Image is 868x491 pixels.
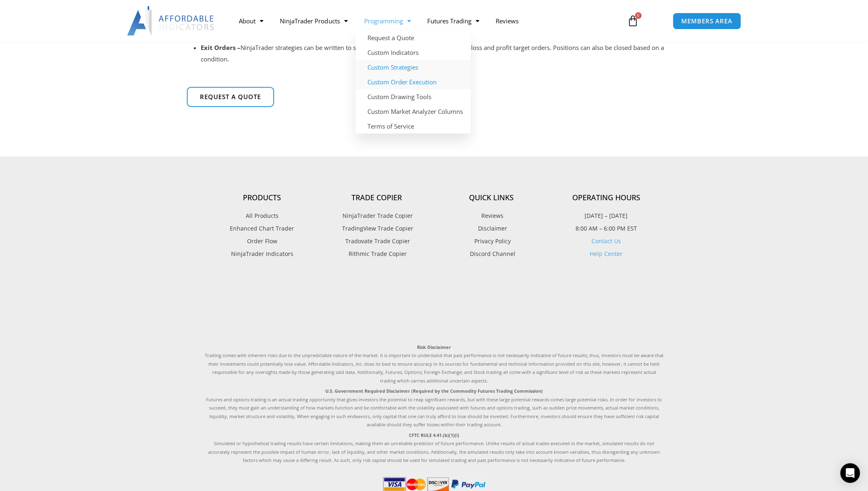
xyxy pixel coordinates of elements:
[201,43,240,52] strong: Exit Orders –
[320,210,434,221] a: NinjaTrader Trade Copier
[347,249,407,259] span: Rithmic Trade Copier
[434,249,549,259] a: Discord Channel
[356,75,471,89] a: Custom Order Execution
[468,249,515,259] span: Discord Channel
[476,223,507,234] span: Disclaimer
[549,223,664,234] p: 8:00 AM – 6:00 PM EST
[592,237,621,245] a: Contact Us
[200,94,261,100] span: Request a quote
[205,278,664,335] iframe: Customer reviews powered by Trustpilot
[590,250,623,258] a: Help Center
[356,60,471,75] a: Custom Strategies
[356,30,471,45] a: Request a Quote
[635,12,641,19] span: 0
[681,18,732,24] span: MEMBERS AREA
[320,223,434,234] a: TradingView Trade Copier
[205,223,320,234] a: Enhanced Chart Trader
[231,11,272,30] a: About
[434,210,549,221] a: Reviews
[417,344,451,350] strong: Risk Disclaimer
[187,87,274,107] a: Request a quote
[340,223,413,234] span: TradingView Trade Copier
[201,43,664,63] span: NinjaTrader strategies can be written to submit with an unlimited number of stop loss and profit ...
[356,104,471,119] a: Custom Market Analyzer Columns
[356,119,471,133] a: Terms of Service
[230,223,294,234] span: Enhanced Chart Trader
[320,236,434,247] a: Tradovate Trade Copier
[231,11,617,30] nav: Menu
[205,193,320,202] h4: Products
[247,236,277,247] span: Order Flow
[472,236,511,247] span: Privacy Policy
[615,9,651,33] a: 0
[205,343,664,385] p: Trading comes with inherent risks due to the unpredictable nature of the market. It is important ...
[356,30,471,133] ul: Programming
[205,236,320,247] a: Order Flow
[272,11,356,30] a: NinjaTrader Products
[320,193,434,202] h4: Trade Copier
[127,6,215,36] img: LogoAI | Affordable Indicators – NinjaTrader
[356,89,471,104] a: Custom Drawing Tools
[356,45,471,60] a: Custom Indicators
[434,223,549,234] a: Disclaimer
[549,210,664,221] p: [DATE] – [DATE]
[434,236,549,247] a: Privacy Policy
[840,463,860,483] div: Open Intercom Messenger
[343,236,410,247] span: Tradovate Trade Copier
[205,431,664,465] p: Simulated or hypothetical trading results have certain limitations, making them an unreliable pre...
[487,11,526,30] a: Reviews
[246,210,279,221] span: All Products
[205,249,320,259] a: NinjaTrader Indicators
[205,210,320,221] a: All Products
[231,249,293,259] span: NinjaTrader Indicators
[419,11,487,30] a: Futures Trading
[205,387,664,429] p: Futures and options trading is an actual trading opportunity that gives investors the potential t...
[356,11,419,30] a: Programming
[434,193,549,202] h4: Quick Links
[673,13,741,29] a: MEMBERS AREA
[549,193,664,202] h4: Operating Hours
[340,210,413,221] span: NinjaTrader Trade Copier
[479,210,503,221] span: Reviews
[325,388,543,394] strong: U.S. Government Required Disclaimer (Required by the Commodity Futures Trading Commission)
[409,432,459,438] strong: CFTC RULE 4.41.(b)(1)(i)
[320,249,434,259] a: Rithmic Trade Copier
